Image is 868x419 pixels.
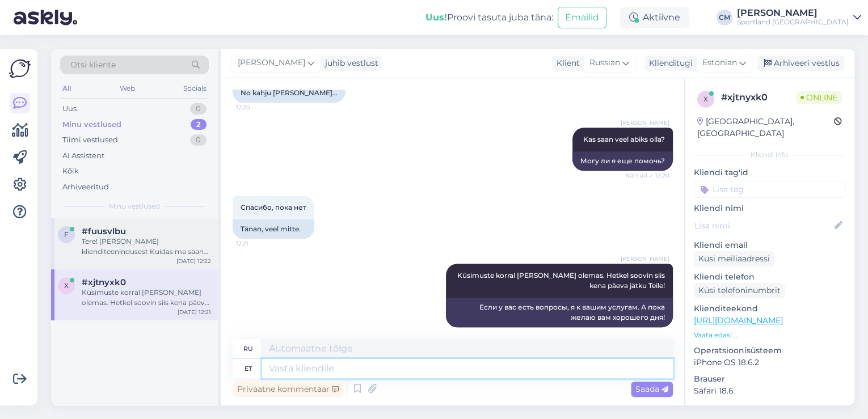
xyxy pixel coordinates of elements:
[446,298,673,327] div: Если у вас есть вопросы, я к вашим услугам. А пока желаю вам хорошего дня!
[238,57,305,69] span: [PERSON_NAME]
[9,58,31,79] img: Askly Logo
[64,281,69,290] span: x
[82,236,211,257] div: Tere! [PERSON_NAME] klienditeenindusest Kuidas ma saan Teile abiks olla?
[62,134,118,146] div: Tiimi vestlused
[694,357,845,369] p: iPhone OS 18.6.2
[694,239,845,251] p: Kliendi email
[694,283,785,298] div: Küsi telefoninumbrit
[620,7,689,28] div: Aktiivne
[62,166,79,177] div: Kõik
[757,56,844,71] div: Arhiveeri vestlus
[236,103,279,112] span: 12:20
[572,151,673,171] div: Могу ли я еще помочь?
[694,150,845,160] div: Kliendi info
[703,95,708,103] span: x
[694,271,845,283] p: Kliendi telefon
[82,287,211,308] div: Küsimuste korral [PERSON_NAME] olemas. Hetkel soovin siis kena päeva jätku Teile!
[425,11,553,24] div: Proovi tasuta juba täna:
[552,57,580,69] div: Klient
[62,103,77,115] div: Uus
[694,345,845,357] p: Operatsioonisüsteem
[64,230,69,239] span: f
[694,385,845,397] p: Safari 18.6
[694,251,774,266] div: Küsi meiliaadressi
[243,339,253,358] div: ru
[62,181,109,193] div: Arhiveeritud
[694,202,845,214] p: Kliendi nimi
[625,171,669,180] span: Nähtud ✓ 12:20
[621,255,669,263] span: [PERSON_NAME]
[694,167,845,179] p: Kliendi tag'id
[233,83,345,103] div: No kahju [PERSON_NAME]...
[62,150,104,162] div: AI Assistent
[425,12,447,23] b: Uus!
[721,91,796,104] div: # xjtnyxk0
[190,103,207,115] div: 0
[245,359,252,378] div: et
[233,219,314,239] div: Tänan, veel mitte.
[558,7,606,28] button: Emailid
[117,81,137,96] div: Web
[694,181,845,198] input: Lisa tag
[627,328,669,336] span: 12:22
[589,57,620,69] span: Russian
[236,239,279,248] span: 12:21
[697,116,834,139] div: [GEOGRAPHIC_DATA], [GEOGRAPHIC_DATA]
[190,134,207,146] div: 0
[702,57,737,69] span: Estonian
[181,81,209,96] div: Socials
[178,308,211,316] div: [DATE] 12:21
[694,330,845,340] p: Vaata edasi ...
[644,57,693,69] div: Klienditugi
[176,257,211,265] div: [DATE] 12:22
[694,219,832,232] input: Lisa nimi
[583,135,665,143] span: Kas saan veel abiks olla?
[191,119,207,130] div: 2
[737,9,861,27] a: [PERSON_NAME]Sportland [GEOGRAPHIC_DATA]
[717,10,732,26] div: CM
[694,315,783,325] a: [URL][DOMAIN_NAME]
[82,226,126,236] span: #fuusvlbu
[796,91,842,104] span: Online
[694,373,845,385] p: Brauser
[737,18,849,27] div: Sportland [GEOGRAPHIC_DATA]
[233,382,343,397] div: Privaatne kommentaar
[321,57,378,69] div: juhib vestlust
[62,119,121,130] div: Minu vestlused
[694,303,845,315] p: Klienditeekond
[70,59,116,71] span: Otsi kliente
[241,203,306,211] span: Спасибо, пока нет
[621,118,669,127] span: [PERSON_NAME]
[60,81,73,96] div: All
[109,201,160,211] span: Minu vestlused
[82,277,126,287] span: #xjtnyxk0
[457,271,667,290] span: Küsimuste korral [PERSON_NAME] olemas. Hetkel soovin siis kena päeva jätku Teile!
[635,384,668,394] span: Saada
[737,9,849,18] div: [PERSON_NAME]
